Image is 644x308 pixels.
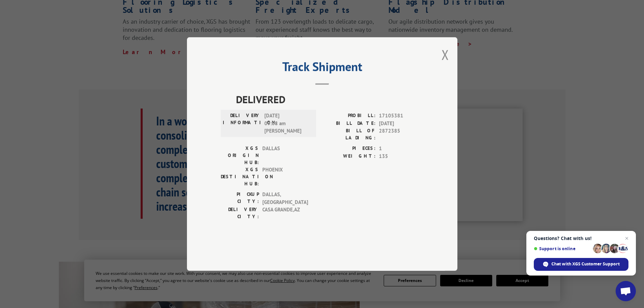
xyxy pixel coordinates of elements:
label: XGS ORIGIN HUB: [221,145,259,166]
span: [DATE] [379,120,424,127]
label: PROBILL: [322,112,376,120]
span: Support is online [534,246,591,251]
label: WEIGHT: [322,152,376,160]
label: BILL OF LADING: [322,127,376,141]
span: [DATE] 09:08 am [PERSON_NAME] [264,112,310,135]
span: DALLAS [262,145,308,166]
span: 1 [379,145,424,152]
label: BILL DATE: [322,120,376,127]
span: Chat with XGS Customer Support [551,261,620,267]
span: DELIVERED [236,92,424,107]
span: CASA GRANDE , AZ [262,206,308,220]
span: Questions? Chat with us! [534,236,628,241]
label: PIECES: [322,145,376,152]
span: 17105381 [379,112,424,120]
button: Close modal [442,46,449,64]
label: XGS DESTINATION HUB: [221,166,259,187]
span: 135 [379,152,424,160]
label: DELIVERY INFORMATION: [223,112,261,135]
h2: Track Shipment [221,62,424,75]
span: PHOENIX [262,166,308,187]
span: Close chat [623,234,631,242]
div: Chat with XGS Customer Support [534,258,628,271]
span: 2872385 [379,127,424,141]
label: DELIVERY CITY: [221,206,259,220]
span: DALLAS , [GEOGRAPHIC_DATA] [262,191,308,206]
label: PICKUP CITY: [221,191,259,206]
div: Open chat [616,281,636,301]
